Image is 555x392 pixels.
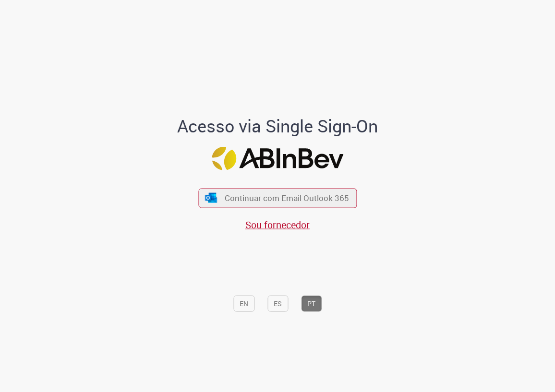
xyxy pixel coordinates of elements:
[301,296,322,312] button: PT
[205,193,218,203] img: ícone Azure/Microsoft 360
[169,116,387,135] h1: Acesso via Single Sign-On
[225,192,349,203] span: Continuar com Email Outlook 365
[198,188,357,208] button: ícone Azure/Microsoft 360 Continuar com Email Outlook 365
[233,296,254,312] button: EN
[212,147,343,170] img: Logo ABInBev
[245,218,310,231] a: Sou fornecedor
[267,296,288,312] button: ES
